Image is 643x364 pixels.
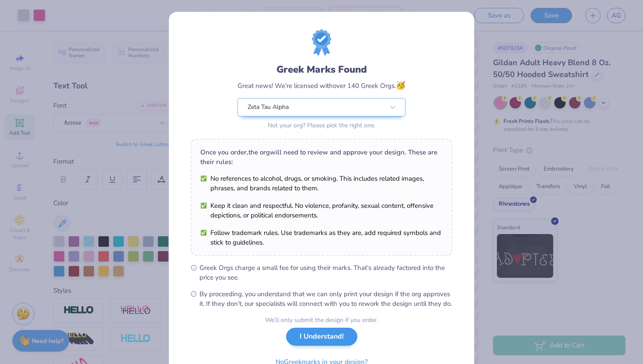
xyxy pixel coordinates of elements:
[199,289,452,308] span: By proceeding, you understand that we can only print your design if the org approves it. If they ...
[238,63,405,77] div: Greek Marks Found
[238,80,405,91] div: Great news! We’re licensed with over 140 Greek Orgs.
[200,147,443,167] div: Once you order, the org will need to review and approve your design. These are their rules:
[265,315,378,325] div: We’ll only submit the design if you order.
[199,263,452,282] span: Greek Orgs charge a small fee for using their marks. That’s already factored into the price you see.
[200,201,443,220] li: Keep it clean and respectful. No violence, profanity, sexual content, offensive depictions, or po...
[200,228,443,247] li: Follow trademark rules. Use trademarks as they are, add required symbols and stick to guidelines.
[200,174,443,193] li: No references to alcohol, drugs, or smoking. This includes related images, phrases, and brands re...
[396,80,405,91] span: 🥳
[286,328,357,346] button: I Understand!
[238,121,405,130] div: Not your org? Please pick the right one.
[312,29,331,56] img: license-marks-badge.png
